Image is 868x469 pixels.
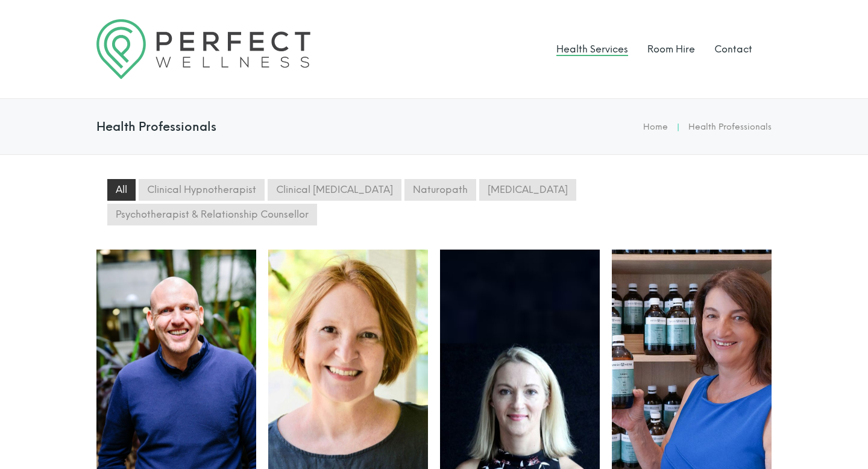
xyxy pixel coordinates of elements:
a: Home [643,122,668,132]
li: Psychotherapist & Relationship Counsellor [107,204,317,225]
li: [MEDICAL_DATA] [479,179,576,201]
a: Contact [714,43,752,55]
li: Clinical Hypnotherapist [139,179,265,201]
li: All [107,179,136,201]
a: Health Services [556,43,628,55]
li: | [668,120,688,135]
a: Room Hire [647,43,695,55]
li: Naturopath [404,179,476,201]
li: Health Professionals [688,120,772,135]
img: Logo Perfect Wellness 710x197 [96,19,310,79]
li: Clinical [MEDICAL_DATA] [268,179,401,201]
h4: Health Professionals [96,119,216,134]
